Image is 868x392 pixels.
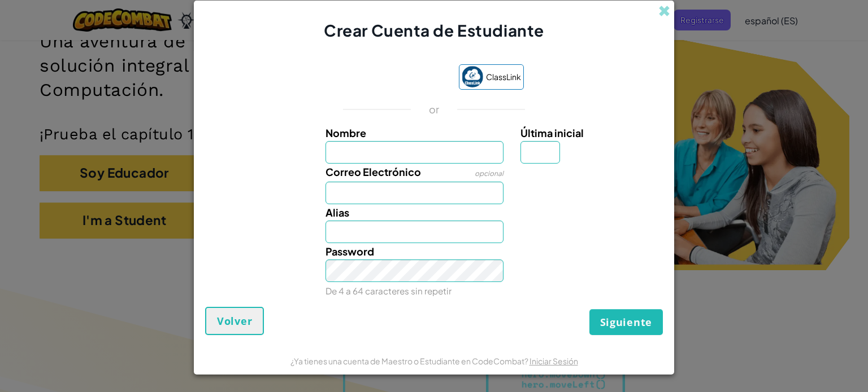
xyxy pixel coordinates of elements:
span: opcional [475,169,504,178]
p: or [429,103,440,116]
span: Siguiente [600,315,652,329]
button: Volver [205,307,264,335]
img: classlink-logo-small.png [462,66,483,87]
iframe: Sign in with Google Button [338,65,453,90]
a: Iniciar Sesión [530,356,578,366]
span: Alias [325,206,349,219]
span: ClassLink [486,69,521,85]
span: Nombre [325,126,366,139]
span: Correo Electrónico [325,165,421,178]
span: Crear Cuenta de Estudiante [324,20,544,40]
span: ¿Ya tienes una cuenta de Maestro o Estudiante en CodeCombat? [290,356,530,366]
span: Volver [217,314,252,328]
small: De 4 a 64 caracteres sin repetir [325,285,452,296]
span: Password [325,245,374,258]
span: Última inicial [520,126,584,139]
button: Siguiente [589,309,663,335]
